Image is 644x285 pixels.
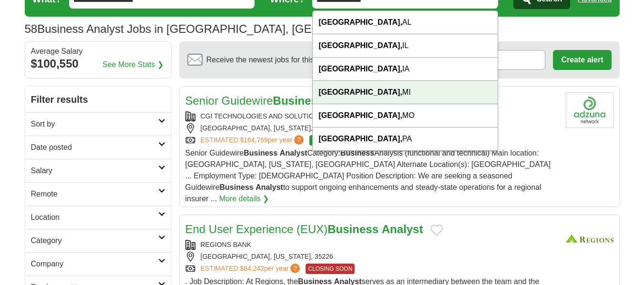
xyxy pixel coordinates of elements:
[240,265,264,272] span: $84,242
[185,252,558,262] div: [GEOGRAPHIC_DATA], [US_STATE], 35226
[240,136,267,144] span: $164,769
[31,235,158,246] h2: Category
[306,264,355,274] span: CLOSING SOON
[25,182,171,206] a: Remote
[201,241,252,248] a: REGIONS BANK
[318,41,402,49] strong: [GEOGRAPHIC_DATA],
[25,229,171,252] a: Category
[25,206,171,229] a: Location
[313,11,498,34] div: AL
[290,264,300,273] span: ?
[256,183,283,191] strong: Analyst
[25,159,171,182] a: Salary
[185,123,558,133] div: [GEOGRAPHIC_DATA], [US_STATE], 35298
[318,88,402,96] strong: [GEOGRAPHIC_DATA],
[25,22,411,35] h1: Business Analyst Jobs in [GEOGRAPHIC_DATA], [GEOGRAPHIC_DATA]
[219,193,269,205] a: More details ❯
[25,252,171,275] a: Company
[244,149,277,157] strong: Business
[273,94,324,107] strong: Business
[201,135,306,146] a: ESTIMATED:$164,769per year?
[185,223,423,236] a: End User Experience (EUX)Business Analyst
[206,54,369,66] span: Receive the newest jobs for this search :
[201,112,340,120] a: CGI TECHNOLOGIES AND SOLUTIONS, INC.
[201,264,302,274] a: ESTIMATED:$84,242per year?
[25,87,171,112] h2: Filter results
[553,50,611,70] button: Create alert
[31,118,158,130] h2: Sort by
[430,225,443,236] button: Add to favorite jobs
[31,165,158,177] h2: Salary
[294,135,304,145] span: ?
[313,128,498,151] div: PA
[31,55,165,72] div: $100,550
[102,59,164,70] a: See More Stats ❯
[318,18,402,26] strong: [GEOGRAPHIC_DATA],
[318,111,402,119] strong: [GEOGRAPHIC_DATA],
[31,258,158,270] h2: Company
[280,149,307,157] strong: Analyst
[318,135,402,143] strong: [GEOGRAPHIC_DATA],
[25,20,38,38] span: 58
[340,149,374,157] strong: Business
[31,188,158,200] h2: Remote
[185,94,368,107] a: Senior GuidewireBusiness Analyst
[566,221,613,256] img: Regions Bank logo
[313,34,498,58] div: IL
[309,135,347,146] span: TOP MATCH
[25,136,171,159] a: Date posted
[31,142,158,153] h2: Date posted
[25,112,171,136] a: Sort by
[313,58,498,81] div: IA
[313,81,498,104] div: MI
[185,149,551,203] span: Senior Guidewire Category: Analysis (functional and technical) Main location: [GEOGRAPHIC_DATA], ...
[318,65,402,73] strong: [GEOGRAPHIC_DATA],
[327,223,378,236] strong: Business
[382,223,423,236] strong: Analyst
[31,48,165,55] div: Average Salary
[566,92,613,128] img: CGI Technologies and Solutions logo
[31,212,158,223] h2: Location
[313,104,498,128] div: MO
[220,183,254,191] strong: Business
